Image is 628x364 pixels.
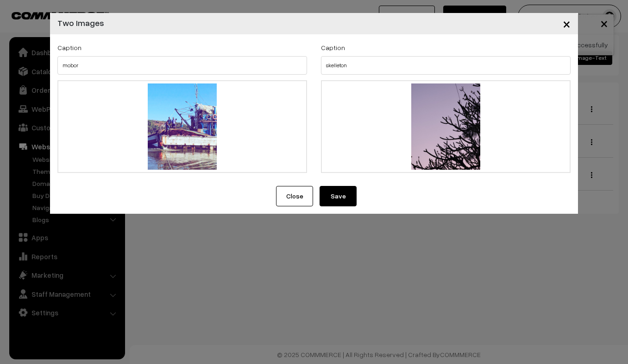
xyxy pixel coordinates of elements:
button: Close [555,9,578,38]
button: Close [276,186,313,206]
label: Caption [321,43,345,52]
label: Caption [57,43,82,52]
h4: Two Images [57,17,104,29]
span: × [563,15,571,32]
button: Save [320,186,357,206]
input: Caption [57,56,307,75]
input: Caption [321,56,571,75]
